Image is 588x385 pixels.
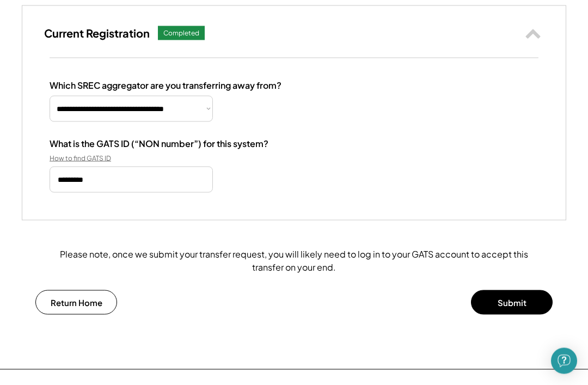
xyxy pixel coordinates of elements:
[50,154,158,163] div: How to find GATS ID
[44,26,150,40] h3: Current Registration
[50,80,281,91] div: Which SREC aggregator are you transferring away from?
[471,290,553,315] button: Submit
[551,348,577,374] div: Open Intercom Messenger
[50,138,268,150] div: What is the GATS ID (“NON number”) for this system?
[163,29,199,38] div: Completed
[35,290,117,315] button: Return Home
[49,248,539,274] div: Please note, once we submit your transfer request, you will likely need to log in to your GATS ac...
